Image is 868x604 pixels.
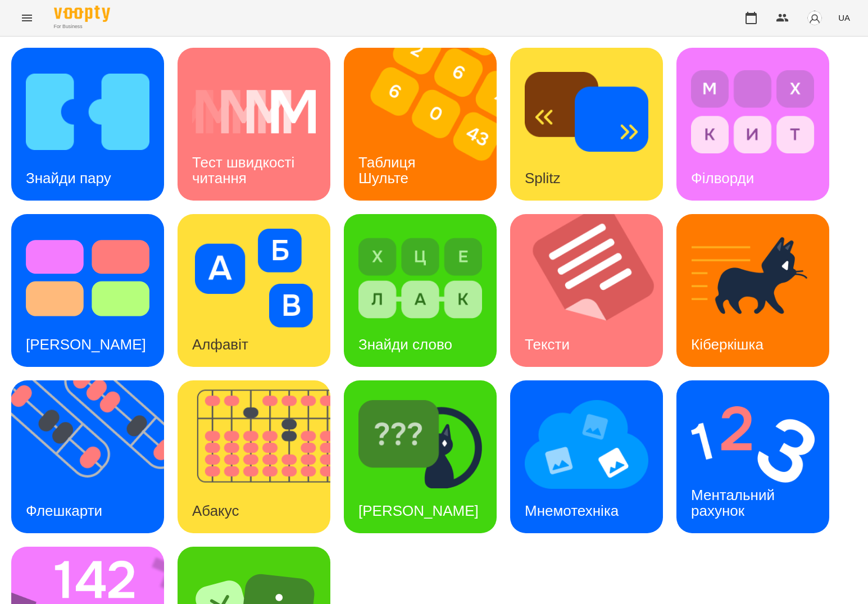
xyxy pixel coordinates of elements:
img: Знайди Кіберкішку [358,395,482,494]
h3: Кіберкішка [691,336,764,353]
h3: [PERSON_NAME] [26,336,146,353]
button: Menu [13,4,40,31]
img: Флешкарти [11,380,178,533]
span: For Business [54,23,110,30]
a: ФлешкартиФлешкарти [11,380,164,533]
img: Кіберкішка [691,229,815,328]
a: Знайди Кіберкішку[PERSON_NAME] [344,380,497,533]
a: Ментальний рахунокМентальний рахунок [676,380,829,533]
img: Мнемотехніка [525,395,648,494]
img: Тест Струпа [26,229,149,328]
h3: Знайди пару [26,170,111,187]
img: Філворди [691,62,815,161]
img: Знайди пару [26,62,149,161]
h3: Мнемотехніка [525,502,619,519]
h3: Абакус [192,502,239,519]
a: Таблиця ШультеТаблиця Шульте [344,48,497,201]
a: АлфавітАлфавіт [178,214,330,367]
img: Voopty Logo [54,6,110,22]
a: КіберкішкаКіберкішка [676,214,829,367]
h3: Splitz [525,170,561,187]
img: Тексти [510,214,677,367]
img: Splitz [525,62,648,161]
h3: Ментальний рахунок [691,487,779,519]
a: ТекстиТексти [510,214,663,367]
a: ФілвордиФілворди [676,48,829,201]
h3: Тексти [525,336,570,353]
a: АбакусАбакус [178,380,330,533]
a: МнемотехнікаМнемотехніка [510,380,663,533]
h3: [PERSON_NAME] [358,502,479,519]
a: Знайди паруЗнайди пару [11,48,164,201]
h3: Алфавіт [192,336,248,353]
a: Тест швидкості читанняТест швидкості читання [178,48,330,201]
h3: Флешкарти [26,502,102,519]
img: Алфавіт [192,229,316,328]
h3: Таблиця Шульте [358,154,420,186]
button: UA [834,7,855,28]
span: UA [838,12,850,24]
img: Тест швидкості читання [192,62,316,161]
h3: Філворди [691,170,754,187]
a: SplitzSplitz [510,48,663,201]
a: Знайди словоЗнайди слово [344,214,497,367]
img: Абакус [178,380,344,533]
img: Знайди слово [358,229,482,328]
a: Тест Струпа[PERSON_NAME] [11,214,164,367]
img: Таблиця Шульте [344,48,511,201]
img: avatar_s.png [807,10,822,26]
h3: Тест швидкості читання [192,154,298,186]
img: Ментальний рахунок [691,395,815,494]
h3: Знайди слово [358,336,452,353]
